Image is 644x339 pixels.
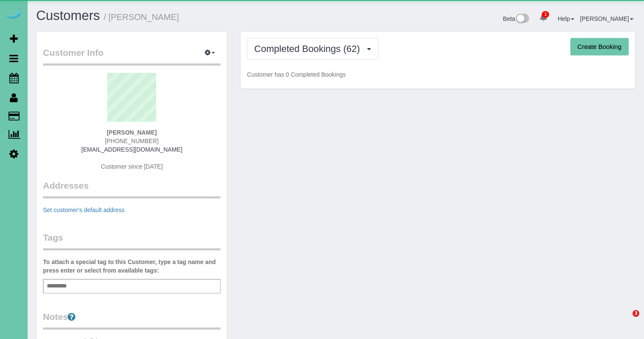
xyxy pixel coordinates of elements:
button: Create Booking [570,38,629,56]
button: Completed Bookings (62) [247,38,378,60]
span: Customer since [DATE] [101,163,163,170]
a: [EMAIL_ADDRESS][DOMAIN_NAME] [81,146,182,153]
a: Customers [36,8,100,23]
a: [PERSON_NAME] [580,15,633,22]
span: 1 [542,11,549,18]
label: To attach a special tag to this Customer, type a tag name and press enter or select from availabl... [43,258,220,275]
img: Automaid Logo [5,9,22,20]
iframe: Intercom live chat [615,310,635,330]
a: Help [558,15,574,22]
span: Completed Bookings (62) [254,43,364,54]
a: 1 [535,9,552,27]
span: 3 [633,310,639,317]
legend: Customer Info [43,46,220,66]
legend: Tags [43,231,220,250]
span: [PHONE_NUMBER] [105,138,159,144]
small: / [PERSON_NAME] [104,12,179,22]
legend: Notes [43,310,220,330]
strong: [PERSON_NAME] [107,129,157,136]
a: Set customer's default address [43,207,125,213]
p: Customer has 0 Completed Bookings [247,70,629,79]
a: Beta [503,15,530,22]
img: New interface [515,14,529,25]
